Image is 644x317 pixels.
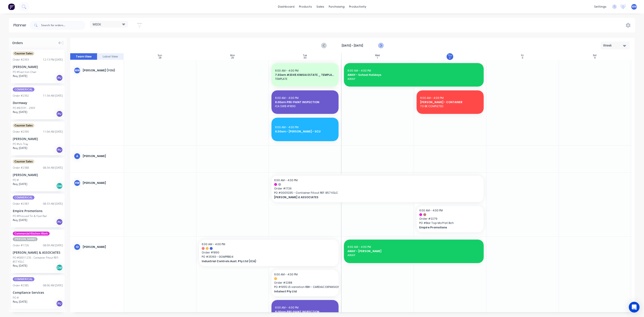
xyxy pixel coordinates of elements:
div: [PERSON_NAME] (You) [83,68,120,72]
div: purchasing [326,3,347,10]
strong: [DATE] - [DATE] [330,44,375,48]
div: Thu [448,54,452,57]
div: [PERSON_NAME] & ASSOCIATES [13,250,63,255]
span: AWAY - School Holidays [347,73,480,77]
div: Tue [303,54,307,57]
span: PO # Bar Top Moffat Bch [419,221,481,225]
span: Order # 1890 [202,251,336,255]
div: 30 [303,57,307,59]
span: COMMERICAL [13,87,34,91]
span: 6:00 AM - 4:00 PM [275,306,299,309]
div: 29 [231,57,234,59]
span: Counter Sales [13,160,34,164]
div: Fri [521,54,524,57]
div: products [297,3,314,10]
div: Open Intercom Messenger [629,302,640,313]
div: Order # 1726 [13,243,29,247]
div: [PERSON_NAME] [83,181,120,185]
div: [PERSON_NAME] [13,172,63,177]
div: Mon [230,54,235,57]
div: Order # 2392 [13,94,29,98]
span: [PERSON_NAME] - CONTAINER [420,100,480,104]
div: PU [56,147,63,153]
div: Empire Promotions [13,208,63,213]
span: Req. [DATE] [13,110,27,114]
div: 1 [377,57,378,59]
span: Req. [DATE] [13,264,27,268]
a: dashboard [276,3,297,10]
div: PO # [13,178,19,182]
span: Commercial Kitchen Work [13,232,50,236]
span: 6:00 AM - 4:00 PM [275,125,299,129]
span: 6:00 AM - 4:00 PM [275,96,299,100]
span: MW [632,5,637,9]
span: Order # 2288 [274,281,336,285]
div: Week [603,43,624,48]
span: Empire Promotions [419,226,475,230]
div: 08:34 AM [DATE] [43,166,63,170]
span: Req. [DATE] [13,146,27,150]
span: TO BE COMPLETED [420,104,480,108]
span: 9.30am - [PERSON_NAME] - SCU [275,130,335,134]
div: [PERSON_NAME] [13,136,63,141]
div: [PERSON_NAME] [83,154,120,158]
div: HW [74,180,80,186]
span: 6:00 AM - 4:00 PM [419,208,443,212]
div: PO #s/s Tray [13,142,28,146]
span: COMMERICAL [13,277,34,281]
div: PU [56,111,63,117]
span: Orders [12,40,23,45]
div: Order # 2388 [13,166,29,170]
img: Factory [8,3,15,10]
div: Wed [375,54,380,57]
span: TEMPLATE [275,77,335,81]
div: A [74,153,80,160]
span: 7.30am #2345 KIMSIA ESTATE _ TEMPLATE [275,73,335,77]
div: Dormway [13,100,63,105]
span: 6:00 AM - 4:00 PM [274,178,298,182]
button: Team View [70,53,97,60]
input: Search for orders... [41,21,85,30]
div: PO #Pressed Tin & Foot Rail [13,214,47,218]
div: Sun [158,54,162,57]
div: 08:09 AM [DATE] [43,243,63,247]
span: 6:00 AM - 4:00 PM [347,69,371,72]
span: AWAY [347,253,480,257]
div: Del [56,264,63,271]
span: Req. [DATE] [13,218,27,222]
div: PO # [13,296,19,300]
span: COMMERICAL [13,196,34,200]
div: PU [56,219,63,225]
span: 8.00am PRE-PAINT INSPECTION [275,310,335,314]
button: Week [601,42,630,49]
div: PO #63331 - 2993 [13,106,35,110]
div: 08:33 AM [DATE] [43,202,63,206]
div: Del [56,183,63,189]
div: 4 [594,57,595,59]
span: 8.00am PRE-PAINT INSPECTION [275,100,335,104]
div: 08:06 AM [DATE] [43,283,63,287]
span: Order # 1726 [274,187,481,191]
span: PO # 1955 L5 variation RBH - CARDIAC EXPANSION [274,285,336,289]
span: PO # 25163 - GOMPRB04 [202,255,336,259]
span: 6:00 AM - 4:00 PM [420,96,444,100]
span: PO # 00011235 - Container Fitout REF: 857 KSLC [274,191,481,195]
div: 11:34 AM [DATE] [43,94,63,98]
span: 6:00 AM - 4:00 PM [347,245,371,249]
div: 12:13 PM [DATE] [43,58,63,62]
div: PO #00011235 - Container Fitout REF: 857 KSLC [13,256,63,264]
span: 6:00 AM - 4:00 PM [202,242,225,246]
span: Counter Sales [13,51,34,55]
div: Order # 2385 [13,283,29,287]
span: Intalect Pty Ltd [274,289,330,294]
span: ICA SWB #1890 [275,104,335,108]
div: 28 [159,57,161,59]
span: 6:00 AM - 4:00 PM [275,69,299,72]
div: Compliance Services [13,290,63,295]
div: 2 [449,57,451,59]
span: Req. [DATE] [13,74,27,78]
div: 3 [522,57,523,59]
div: MW [74,67,80,74]
div: PU [56,300,63,307]
span: AWAY [347,77,480,81]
